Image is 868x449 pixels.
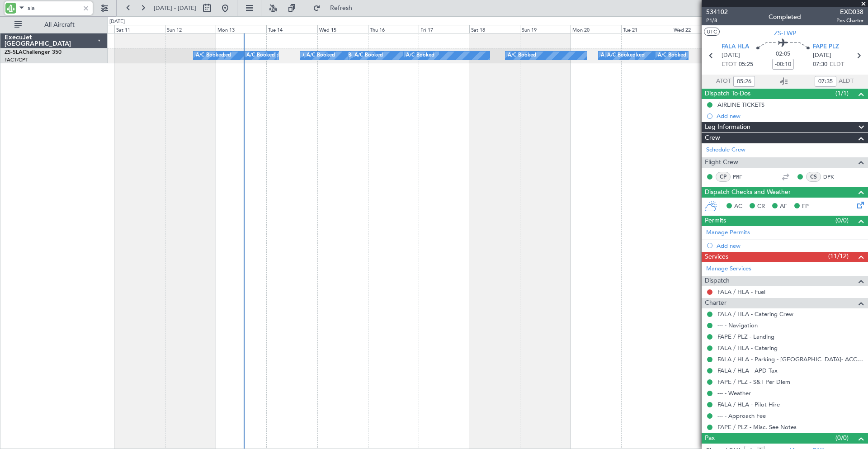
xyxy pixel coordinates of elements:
div: Wed 22 [672,25,722,33]
a: --- - Weather [717,389,751,397]
a: FALA / HLA - Pilot Hire [717,401,780,408]
div: Add new [717,242,863,250]
button: Refresh [309,1,363,15]
a: FACT/CPT [5,57,28,63]
div: A/C Booked [601,49,629,62]
div: Wed 15 [317,25,368,33]
a: FALA / HLA - Parking - [GEOGRAPHIC_DATA]- ACC # 1800 [717,355,863,363]
span: EXD038 [836,7,863,17]
span: Dispatch To-Dos [705,89,750,99]
span: FP [802,202,809,211]
span: AC [734,202,742,211]
span: 05:25 [739,60,753,69]
button: UTC [704,28,720,36]
span: Dispatch [705,276,730,286]
div: A/C Booked [196,49,224,62]
a: FALA / HLA - Catering Crew [717,310,793,318]
span: ZS-TWP [774,28,796,38]
span: ALDT [839,77,854,86]
button: All Aircraft [10,18,98,32]
span: AF [780,202,787,211]
span: 534102 [706,7,728,17]
span: Charter [705,298,726,308]
span: 02:05 [776,50,790,59]
a: DPK [823,173,844,181]
div: AIRLINE TICKETS [717,101,764,109]
span: Dispatch Checks and Weather [705,187,791,198]
a: FAPE / PLZ - S&T Per Diem [717,378,790,386]
span: Permits [705,216,726,226]
div: CS [806,172,821,182]
span: All Aircraft [24,22,95,28]
span: CR [757,202,765,211]
div: A/C Booked [307,49,335,62]
div: A/C Booked [508,49,536,62]
div: Completed [769,12,801,22]
span: (0/0) [835,216,849,225]
span: Pax [705,433,715,444]
span: Flight Crew [705,157,738,168]
span: FAPE PLZ [813,43,839,52]
div: Sat 18 [469,25,520,33]
span: Refresh [322,5,360,11]
div: Tue 14 [266,25,317,33]
span: Crew [705,133,720,143]
span: Services [705,252,728,262]
a: Schedule Crew [706,146,745,155]
div: A/C Booked [406,49,434,62]
div: A/C Booked [354,49,383,62]
input: A/C (Reg. or Type) [28,1,80,15]
span: Leg Information [705,122,750,132]
div: Sun 19 [520,25,571,33]
a: Manage Services [706,265,751,274]
span: [DATE] [813,51,831,60]
a: FALA / HLA - Catering [717,344,778,352]
span: 07:30 [813,60,827,69]
span: P1/8 [706,17,728,24]
div: Sun 12 [165,25,216,33]
div: Mon 20 [571,25,621,33]
a: FALA / HLA - Fuel [717,288,765,296]
input: --:-- [815,76,836,87]
div: Mon 13 [216,25,266,33]
span: [DATE] - [DATE] [154,4,196,12]
span: ETOT [722,60,736,69]
span: (0/0) [835,433,849,443]
a: --- - Navigation [717,321,758,329]
span: ELDT [830,60,844,69]
div: A/C Booked [658,49,686,62]
span: Pos Charter [836,17,863,24]
a: PRF [733,173,753,181]
div: Add new [717,112,863,120]
div: [DATE] [109,18,125,26]
a: FALA / HLA - APD Tax [717,367,778,374]
a: --- - Approach Fee [717,412,766,420]
div: Fri 17 [419,25,469,33]
span: FALA HLA [722,43,749,52]
a: Manage Permits [706,228,750,237]
span: ZS-SLA [5,50,23,55]
div: A/C Booked [246,49,275,62]
span: ATOT [716,77,731,86]
div: A/C Booked [302,49,331,62]
span: (1/1) [835,89,849,98]
input: --:-- [733,76,755,87]
a: FAPE / PLZ - Misc. See Notes [717,423,797,431]
div: A/C Booked [607,49,636,62]
div: Sat 11 [114,25,165,33]
span: [DATE] [722,51,740,60]
div: CP [716,172,731,182]
div: Thu 16 [368,25,419,33]
a: ZS-SLAChallenger 350 [5,50,61,55]
a: FAPE / PLZ - Landing [717,333,774,340]
span: (11/12) [828,251,849,261]
div: Tue 21 [621,25,672,33]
